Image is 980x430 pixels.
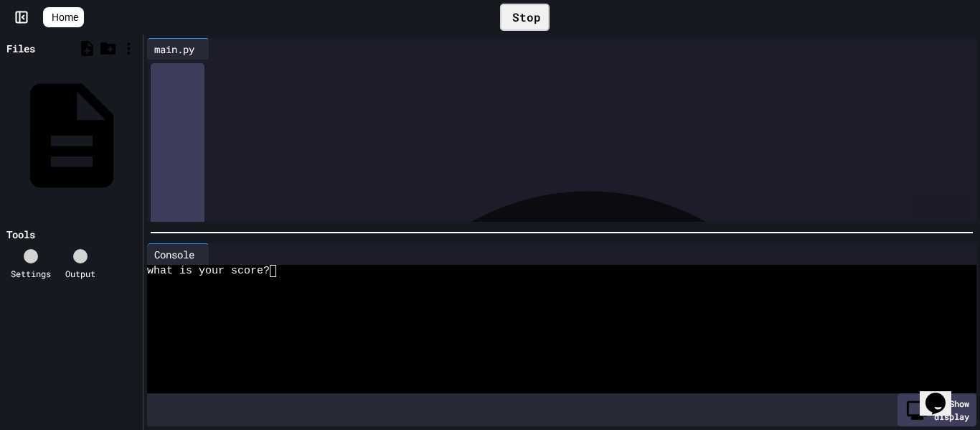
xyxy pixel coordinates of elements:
a: Home [43,7,84,27]
span: what is your score? [147,265,270,277]
div: Settings [11,267,51,280]
div: Stop [500,4,550,31]
div: Console [147,247,202,262]
div: Show display [897,393,976,426]
div: Files [6,41,35,56]
div: Output [65,267,95,280]
div: Tools [6,227,35,242]
div: Console [147,243,209,265]
iframe: chat widget [920,373,966,416]
div: main.py [147,38,209,60]
span: Home [52,10,78,24]
div: main.py [147,42,202,57]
